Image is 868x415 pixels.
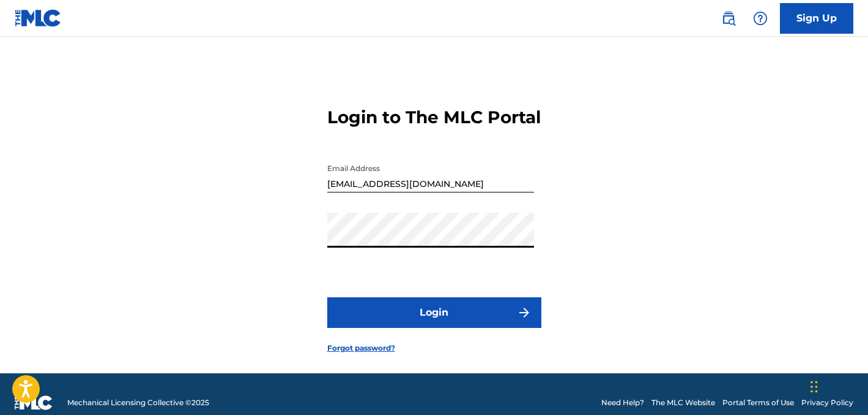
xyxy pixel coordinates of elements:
[811,368,818,405] div: Drag
[601,397,644,408] a: Need Help?
[748,6,773,31] div: Help
[15,9,62,27] img: MLC Logo
[651,397,715,408] a: The MLC Website
[801,397,853,408] a: Privacy Policy
[721,11,736,26] img: search
[807,356,868,415] iframe: Chat Widget
[15,395,53,410] img: logo
[327,343,395,354] a: Forgot password?
[753,11,768,26] img: help
[716,6,741,31] a: Public Search
[517,305,532,320] img: f7272a7cc735f4ea7f67.svg
[722,397,794,408] a: Portal Terms of Use
[780,3,853,34] a: Sign Up
[67,397,209,408] span: Mechanical Licensing Collective © 2025
[327,107,541,128] h3: Login to The MLC Portal
[327,297,541,328] button: Login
